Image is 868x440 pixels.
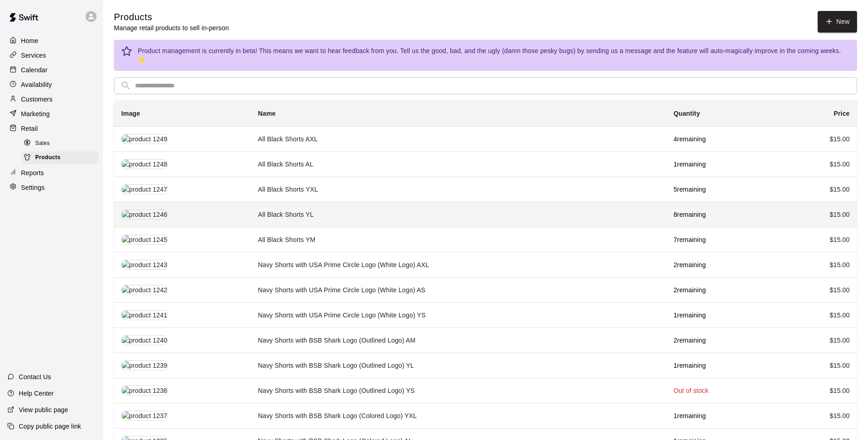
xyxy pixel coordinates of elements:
td: All Black Shorts YXL [251,177,666,202]
a: Customers [7,92,96,106]
span: Products [35,153,60,162]
img: product 1249 [121,134,168,144]
p: 7 remaining [674,235,772,244]
a: Products [22,150,103,165]
td: Navy Shorts with BSB Shark Logo (Outlined Logo) YS [251,378,666,403]
p: 4 remaining [674,134,772,144]
img: product 1240 [121,335,168,345]
a: Retail [7,122,96,135]
img: product 1246 [121,209,168,220]
img: product 1245 [121,235,168,245]
td: All Black Shorts YM [251,227,666,252]
b: Quantity [674,110,700,117]
p: 2 remaining [674,260,772,269]
h5: Products [114,11,229,23]
a: Home [7,34,96,48]
td: $ 15.00 [780,126,857,151]
a: Settings [7,181,96,194]
div: Product management is currently in beta! This means we want to hear feedback from you. Tell us th... [138,43,850,68]
a: Calendar [7,63,96,77]
p: Customers [21,95,53,104]
img: product 1238 [121,386,168,396]
td: $ 15.00 [780,302,857,327]
td: Navy Shorts with BSB Shark Logo (Outlined Logo) AM [251,327,666,353]
img: product 1243 [121,260,168,270]
p: Reports [21,168,44,177]
p: Marketing [21,109,50,118]
img: product 1248 [121,159,168,169]
a: Sales [22,136,103,150]
p: Services [21,51,46,60]
p: Manage retail products to sell in-person [114,23,229,32]
td: Navy Shorts with USA Prime Circle Logo (White Logo) YS [251,302,666,327]
p: Home [21,36,38,45]
p: Contact Us [19,372,51,381]
img: product 1241 [121,310,168,320]
span: Sales [35,139,50,148]
td: Navy Shorts with BSB Shark Logo (Colored Logo) YXL [251,403,666,429]
td: Navy Shorts with BSB Shark Logo (Outlined Logo) YL [251,353,666,378]
b: Price [834,110,850,117]
td: Navy Shorts with USA Prime Circle Logo (White Logo) AXL [251,252,666,277]
p: 1 remaining [674,311,772,320]
td: $ 15.00 [780,327,857,353]
p: Help Center [19,389,54,398]
td: $ 15.00 [780,403,857,429]
div: Sales [22,137,99,150]
td: $ 15.00 [780,353,857,378]
td: $ 15.00 [780,277,857,302]
div: Products [22,151,99,164]
td: $ 15.00 [780,177,857,202]
p: Retail [21,124,38,133]
p: 5 remaining [674,185,772,194]
a: New [818,11,857,32]
a: sending us a message [586,47,652,54]
p: Out of stock [674,386,772,395]
img: product 1239 [121,360,168,370]
img: product 1237 [121,411,168,421]
td: $ 15.00 [780,202,857,227]
p: 8 remaining [674,210,772,219]
p: Calendar [21,65,48,75]
img: product 1242 [121,285,168,295]
p: 1 remaining [674,160,772,169]
b: Image [121,110,140,117]
td: All Black Shorts AXL [251,126,666,151]
p: Availability [21,80,52,89]
td: Navy Shorts with USA Prime Circle Logo (White Logo) AS [251,277,666,302]
p: 1 remaining [674,411,772,420]
p: 2 remaining [674,336,772,345]
a: Marketing [7,107,96,121]
td: $ 15.00 [780,151,857,177]
td: All Black Shorts YL [251,202,666,227]
td: All Black Shorts AL [251,151,666,177]
a: Availability [7,78,96,91]
a: Services [7,48,96,62]
p: Settings [21,183,45,192]
td: $ 15.00 [780,378,857,403]
img: product 1247 [121,184,168,194]
p: Copy public page link [19,422,81,431]
a: Reports [7,166,96,180]
b: Name [258,110,276,117]
p: 1 remaining [674,361,772,370]
p: 2 remaining [674,285,772,295]
td: $ 15.00 [780,227,857,252]
td: $ 15.00 [780,252,857,277]
p: View public page [19,405,68,414]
